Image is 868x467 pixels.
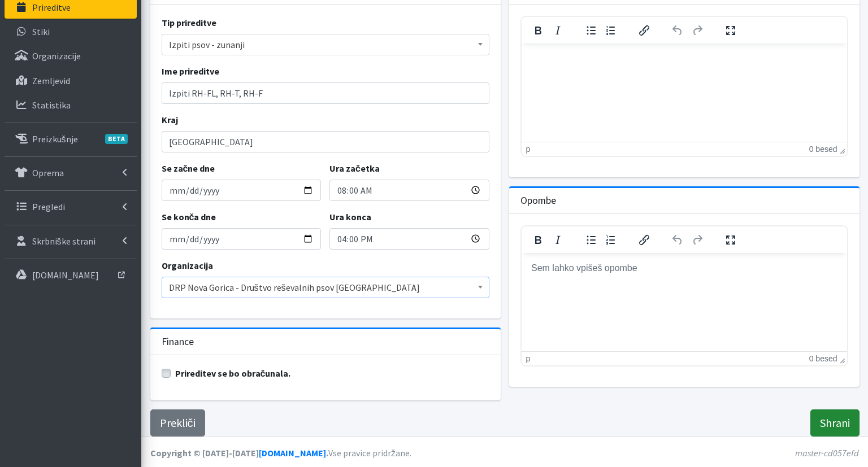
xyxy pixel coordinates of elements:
button: Oštevilčen seznam [601,23,620,38]
p: Skrbniške strani [32,235,96,247]
label: Se začne dne [162,162,215,175]
label: Ime prireditve [162,64,219,78]
button: Označen seznam [581,232,601,248]
button: 0 besed [809,145,837,154]
span: DRP Nova Gorica - Društvo reševalnih psov Nova Gorica [162,277,489,298]
span: BETA [105,134,128,144]
span: Izpiti psov - zunanji [162,34,489,55]
input: Shrani [810,409,860,437]
button: Oštevilčen seznam [601,232,620,248]
label: Tip prireditve [162,16,216,29]
div: p [526,354,531,363]
button: Vstavi/uredi povezavo [635,23,654,38]
label: Kraj [162,113,178,126]
a: Organizacije [5,45,137,67]
a: [DOMAIN_NAME] [5,264,137,286]
button: Ponovno uveljavi [688,232,707,248]
p: Oprema [32,167,64,178]
button: Vstavi/uredi povezavo [635,232,654,248]
p: Statistika [32,99,71,111]
div: p [526,145,531,154]
label: Ura začetka [329,162,380,175]
span: Izpiti psov - zunanji [169,37,482,53]
button: Razveljavi [668,232,687,248]
iframe: Rich Text Area [522,43,847,142]
a: Stiki [5,20,137,43]
a: Zemljevid [5,69,137,92]
p: [DOMAIN_NAME] [32,269,99,281]
button: Krepko [528,232,548,248]
p: Stiki [32,26,50,37]
button: Razveljavi [668,23,687,38]
a: Prekliči [150,409,205,437]
button: Poševno [548,232,567,248]
a: Skrbniške strani [5,230,137,252]
a: Oprema [5,162,137,184]
p: Zemljevid [32,75,70,86]
div: Press the Up and Down arrow keys to resize the editor. [840,353,845,364]
p: Pregledi [32,201,65,212]
div: Press the Up and Down arrow keys to resize the editor. [840,144,845,154]
label: Se konča dne [162,210,216,224]
button: Poševno [548,23,567,38]
input: Kraj [162,131,489,152]
input: Ime prireditve [162,82,489,104]
strong: Copyright © [DATE]-[DATE] . [150,447,328,459]
button: Čez cel zaslon [721,23,740,38]
a: PreizkušnjeBETA [5,128,137,150]
label: Ura konca [329,210,371,224]
button: 0 besed [809,354,837,363]
button: Označen seznam [581,23,601,38]
label: Organizacija [162,259,213,272]
a: Pregledi [5,195,137,218]
h3: Finance [162,336,194,348]
a: [DOMAIN_NAME] [259,447,326,459]
span: DRP Nova Gorica - Društvo reševalnih psov Nova Gorica [169,280,482,295]
a: Statistika [5,94,137,116]
button: Čez cel zaslon [721,232,740,248]
button: Ponovno uveljavi [688,23,707,38]
button: Krepko [528,23,548,38]
p: Preizkušnje [32,133,78,145]
p: Organizacije [32,50,81,62]
h3: Opombe [520,195,556,207]
p: Prireditve [32,2,71,13]
iframe: Rich Text Area [522,253,847,351]
em: master-cd057efd [795,447,859,459]
label: Prireditev se bo obračunala. [175,366,291,380]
